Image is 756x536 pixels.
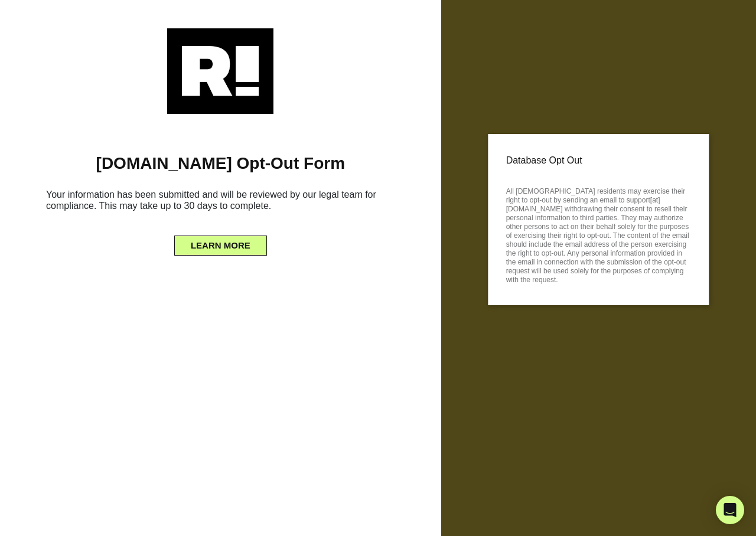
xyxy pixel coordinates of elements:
p: All [DEMOGRAPHIC_DATA] residents may exercise their right to opt-out by sending an email to suppo... [506,184,691,285]
img: Retention.com [167,28,273,114]
a: LEARN MORE [174,237,267,247]
p: Database Opt Out [506,152,691,169]
button: LEARN MORE [174,236,267,256]
h6: Your information has been submitted and will be reviewed by our legal team for compliance. This m... [18,184,423,221]
div: Open Intercom Messenger [716,496,744,524]
h1: [DOMAIN_NAME] Opt-Out Form [18,153,423,174]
